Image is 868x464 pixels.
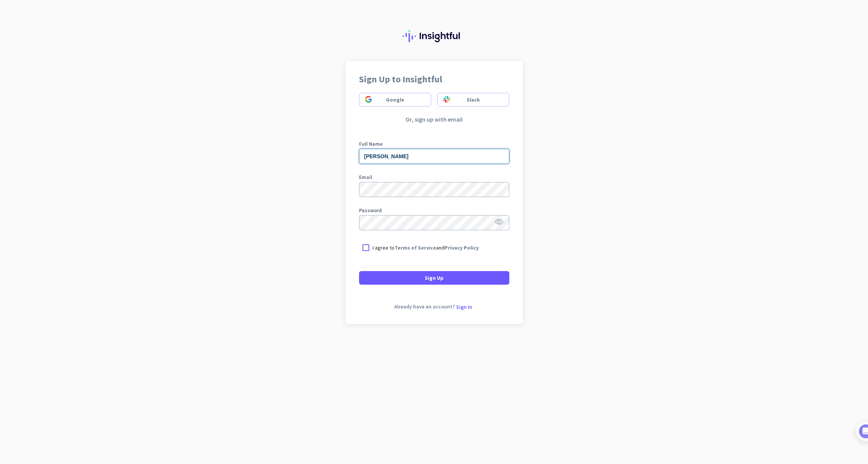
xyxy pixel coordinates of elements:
[456,304,472,310] span: Sign In
[359,271,509,285] button: Sign Up
[359,116,509,123] p: Or, sign up with email
[402,30,466,42] img: Insightful
[359,141,509,146] label: Full Name
[359,208,509,213] label: Password
[394,304,455,310] span: Already have an account?
[386,96,404,103] span: Google
[359,93,431,106] button: Sign in using googleGoogle
[495,217,504,227] i: visibility
[443,96,450,103] img: Sign in using slack
[425,274,444,282] span: Sign Up
[444,244,479,251] a: Privacy Policy
[437,93,509,106] button: Sign in using slackSlack
[395,244,436,251] a: Terms of Service
[359,75,509,84] h2: Sign Up to Insightful
[365,96,372,103] img: Sign in using google
[373,244,479,251] p: I agree to and
[467,96,480,103] span: Slack
[359,174,509,180] label: Email
[359,149,509,164] input: What is your full name?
